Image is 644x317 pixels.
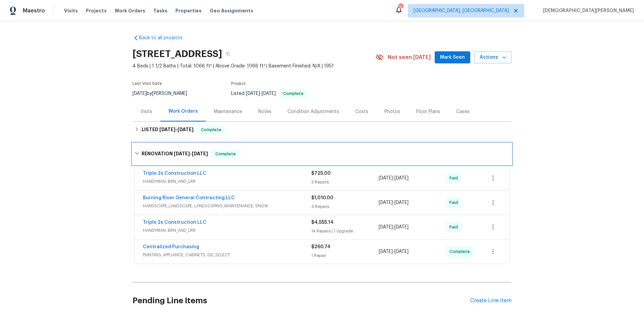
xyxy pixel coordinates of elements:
[311,228,379,234] div: 14 Repairs | 1 Upgrade
[379,248,409,255] span: -
[379,176,393,180] span: [DATE]
[449,199,461,206] span: Paid
[143,171,206,176] a: Triple 2s Construction LLC
[132,91,147,96] span: [DATE]
[416,108,440,115] div: Floor Plans
[159,127,194,132] span: -
[177,127,194,132] span: [DATE]
[456,108,470,115] div: Cases
[143,227,311,234] span: HANDYMAN, BRN_AND_LRR
[231,91,307,96] span: Listed
[246,91,276,96] span: -
[210,7,253,14] span: Geo Assignments
[311,252,379,259] div: 1 Repair
[174,151,208,156] span: -
[379,199,409,206] span: -
[470,298,512,304] div: Create Line Item
[311,245,330,249] span: $260.74
[449,175,461,181] span: Paid
[143,178,311,185] span: HANDYMAN, BRN_AND_LRR
[86,7,107,14] span: Projects
[132,51,222,57] h2: [STREET_ADDRESS]
[379,225,393,229] span: [DATE]
[540,7,634,14] span: [DEMOGRAPHIC_DATA][PERSON_NAME]
[311,171,331,176] span: $725.00
[355,108,368,115] div: Costs
[159,127,175,132] span: [DATE]
[115,7,145,14] span: Work Orders
[287,108,339,115] div: Condition Adjustments
[414,7,509,14] span: [GEOGRAPHIC_DATA], [GEOGRAPHIC_DATA]
[153,8,167,13] span: Tasks
[132,82,162,86] span: Last Visit Date
[474,51,512,64] button: Actions
[132,90,195,98] div: by [PERSON_NAME]
[222,48,234,60] button: Copy Address
[258,108,271,115] div: Notes
[192,151,208,156] span: [DATE]
[132,122,512,138] div: LISTED [DATE]-[DATE]Complete
[262,91,276,96] span: [DATE]
[142,126,194,134] h6: LISTED
[246,91,260,96] span: [DATE]
[280,92,306,96] span: Complete
[132,35,197,41] a: Back to all projects
[132,63,376,69] span: 4 Beds | 1 1/2 Baths | Total: 1066 ft² | Above Grade: 1066 ft² | Basement Finished: N/A | 1951
[440,53,465,62] span: Mark Seen
[394,176,409,180] span: [DATE]
[311,196,333,200] span: $1,010.00
[142,150,208,158] h6: RENOVATION
[435,51,470,64] button: Mark Seen
[143,245,199,249] a: Centralized Purchasing
[398,4,403,11] div: 5
[311,179,379,186] div: 3 Repairs
[311,220,333,225] span: $4,555.14
[379,200,393,205] span: [DATE]
[143,252,311,258] span: PAINTING, APPLIANCE, CABINETS, OD_SELECT
[168,108,198,115] div: Work Orders
[231,82,246,86] span: Project
[388,54,431,61] span: Not seen [DATE]
[384,108,400,115] div: Photos
[379,224,409,230] span: -
[214,108,242,115] div: Maintenance
[143,196,235,200] a: Burning River General Contracting LLC
[141,108,152,115] div: Visits
[23,7,45,14] span: Maestro
[132,285,470,316] h2: Pending Line Items
[213,151,238,157] span: Complete
[394,225,409,229] span: [DATE]
[480,53,506,62] span: Actions
[174,151,190,156] span: [DATE]
[379,175,409,181] span: -
[449,224,461,230] span: Paid
[175,7,202,14] span: Properties
[143,203,311,209] span: HARDSCAPE_LANDSCAPE, LANDSCAPING_MAINTENANCE, SNOW
[143,220,206,225] a: Triple 2s Construction LLC
[394,200,409,205] span: [DATE]
[64,7,78,14] span: Visits
[311,203,379,210] div: 4 Repairs
[379,249,393,254] span: [DATE]
[198,126,224,133] span: Complete
[394,249,409,254] span: [DATE]
[132,143,512,165] div: RENOVATION [DATE]-[DATE]Complete
[449,248,473,255] span: Complete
